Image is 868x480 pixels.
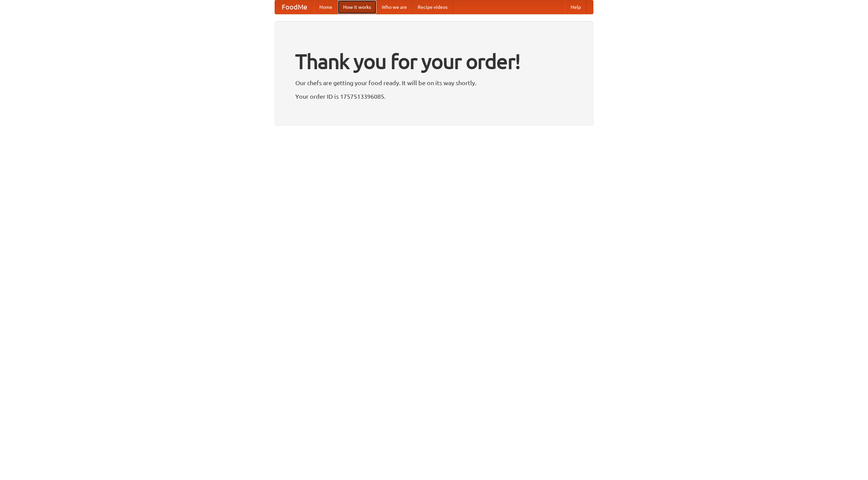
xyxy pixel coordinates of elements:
[565,0,586,14] a: Help
[275,0,314,14] a: FoodMe
[412,0,453,14] a: Recipe videos
[376,0,412,14] a: Who we are
[295,45,573,78] h1: Thank you for your order!
[295,78,573,88] p: Our chefs are getting your food ready. It will be on its way shortly.
[314,0,338,14] a: Home
[295,91,573,101] p: Your order ID is 1757513396085.
[338,0,376,14] a: How it works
